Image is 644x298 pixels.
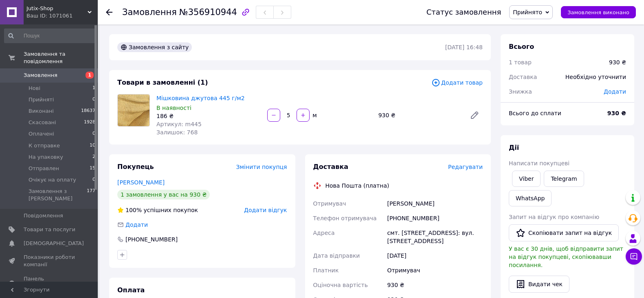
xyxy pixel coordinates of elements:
[509,144,519,151] span: Дії
[179,7,237,17] span: №356910944
[122,7,177,17] span: Замовлення
[385,248,484,263] div: [DATE]
[313,200,346,207] span: Отримувач
[385,263,484,278] div: Отримувач
[29,142,60,149] span: К отправке
[117,179,165,186] a: [PERSON_NAME]
[509,276,569,293] button: Видати чек
[513,9,542,15] span: Прийнято
[236,164,287,170] span: Змінити покупця
[29,119,56,126] span: Скасовані
[313,163,349,171] span: Доставка
[29,96,54,103] span: Прийняті
[244,207,287,213] span: Додати відгук
[509,245,623,268] span: У вас є 30 днів, щоб відправити запит на відгук покупцеві, скопіювавши посилання.
[92,176,95,184] span: 0
[509,214,599,220] span: Запит на відгук про компанію
[385,196,484,211] div: [PERSON_NAME]
[125,221,148,228] span: Додати
[466,107,483,123] a: Редагувати
[86,72,94,79] span: 1
[92,153,95,161] span: 2
[24,254,75,268] span: Показники роботи компанії
[509,43,534,50] span: Всього
[313,230,335,236] span: Адреса
[24,240,84,247] span: [DEMOGRAPHIC_DATA]
[118,94,149,126] img: Мішковина джутова 445 г/м2
[385,278,484,292] div: 930 ₴
[29,176,76,184] span: Очікує на оплату
[560,68,631,86] div: Необхідно уточнити
[117,163,154,171] span: Покупець
[509,74,537,80] span: Доставка
[448,164,483,170] span: Редагувати
[29,153,63,161] span: На упаковку
[626,248,642,265] button: Чат з покупцем
[426,8,501,16] div: Статус замовлення
[29,85,40,92] span: Нові
[567,9,629,15] span: Замовлення виконано
[156,112,261,120] div: 186 ₴
[24,50,98,65] span: Замовлення та повідомлення
[561,6,636,18] button: Замовлення виконано
[509,59,532,66] span: 1 товар
[117,286,145,294] span: Оплата
[26,5,88,12] span: Jutix-Shop
[26,12,98,20] div: Ваш ID: 1071061
[92,96,95,103] span: 0
[156,95,245,101] a: Мішковина джутова 445 г/м2
[87,188,95,202] span: 177
[609,58,626,66] div: 930 ₴
[24,212,63,219] span: Повідомлення
[29,130,54,138] span: Оплачені
[24,275,75,290] span: Панель управління
[375,110,463,121] div: 930 ₴
[29,107,54,115] span: Виконані
[92,85,95,92] span: 1
[24,72,57,79] span: Замовлення
[313,282,368,288] span: Оціночна вартість
[509,160,569,167] span: Написати покупцеві
[117,206,198,214] div: успішних покупок
[445,44,483,50] time: [DATE] 16:48
[156,121,202,127] span: Артикул: m445
[313,252,360,259] span: Дата відправки
[117,190,210,199] div: 1 замовлення у вас на 930 ₴
[29,188,87,202] span: Замовлення з [PERSON_NAME]
[512,171,541,187] a: Viber
[117,42,192,52] div: Замовлення з сайту
[156,129,198,136] span: Залишок: 768
[24,226,75,233] span: Товари та послуги
[117,79,208,86] span: Товари в замовленні (1)
[385,226,484,248] div: смт. [STREET_ADDRESS]: вул. [STREET_ADDRESS]
[310,111,317,119] div: м
[125,235,178,243] div: [PHONE_NUMBER]
[431,78,483,87] span: Додати товар
[323,182,391,190] div: Нова Пошта (платна)
[313,267,339,274] span: Платник
[106,8,112,16] div: Повернутися назад
[4,28,96,43] input: Пошук
[509,88,532,95] span: Знижка
[509,110,561,116] span: Всього до сплати
[544,171,584,187] a: Telegram
[509,190,552,206] a: WhatsApp
[607,110,626,116] b: 930 ₴
[125,207,142,213] span: 100%
[385,211,484,226] div: [PHONE_NUMBER]
[29,165,59,172] span: Отправлен
[509,224,619,241] button: Скопіювати запит на відгук
[313,215,377,221] span: Телефон отримувача
[90,142,95,149] span: 10
[156,105,191,111] span: В наявності
[84,119,95,126] span: 1928
[92,130,95,138] span: 0
[81,107,95,115] span: 18637
[90,165,95,172] span: 15
[604,88,626,95] span: Додати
